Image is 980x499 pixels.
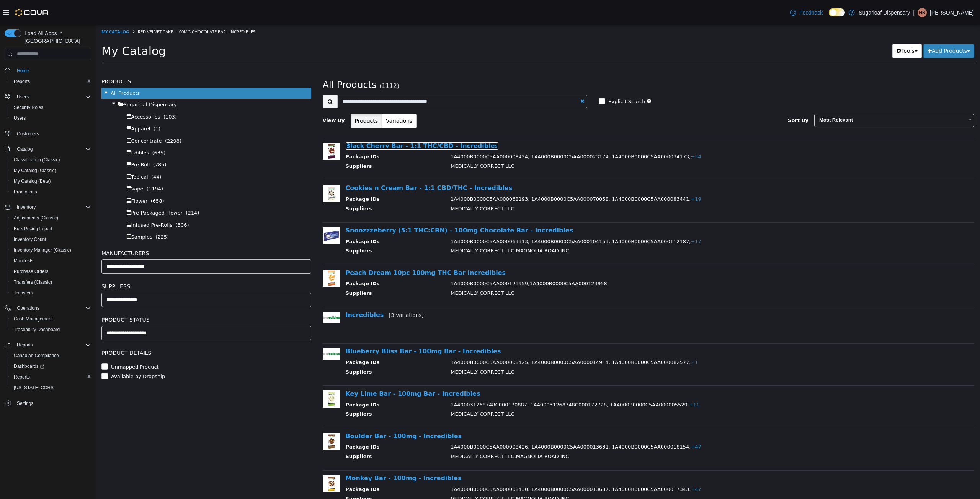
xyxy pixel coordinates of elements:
nav: Complex example [5,62,91,429]
th: Package IDs [250,461,350,470]
span: Operations [17,305,39,311]
img: 150 [227,366,244,383]
span: Reports [11,77,91,86]
button: Transfers (Classic) [8,277,94,288]
span: Inventory [17,204,36,210]
a: Snoozzzeberry (5:1 THC:CBN) - 100mg Chocolate Bar - Incredibles [250,202,478,209]
a: Settings [14,399,36,408]
button: Bulk Pricing Import [8,223,94,234]
button: Add Products [828,19,879,33]
span: 1A4000B0000C5AA000063313, 1A4000B0000C5AA000104153, 1A4000B0000C5AA000112187, [355,214,606,219]
label: Unmapped Product [13,338,63,346]
th: Package IDs [250,128,350,138]
a: Transfers [11,288,36,297]
button: Operations [2,303,94,314]
span: Pre-Packaged Flower [35,185,87,191]
button: Cash Management [8,314,94,324]
span: Washington CCRS [11,383,91,392]
td: MEDICALLY CORRECT LLC [349,385,846,395]
span: View By [227,93,249,98]
span: Inventory [14,203,91,212]
span: Users [11,114,91,123]
button: Promotions [8,187,94,197]
td: MEDICALLY CORRECT LLC [349,180,846,190]
button: Reports [8,76,94,87]
span: All Products [227,55,281,65]
a: Dashboards [8,361,94,372]
span: Inventory Count [11,235,91,244]
span: Pre-Roll [35,137,54,143]
span: 1A4000B0000C5AA000068193, 1A4000B0000C5AA000070058, 1A4000B0000C5AA000083441, [355,171,606,177]
th: Package IDs [250,334,350,343]
a: Black Cherry Bar - 1:1 THC/CBD - Incredibles [250,117,403,125]
span: Feedback [799,9,823,16]
th: Package IDs [250,255,350,265]
a: Boulder Bar - 100mg - Incredibles [250,408,366,415]
span: Catalog [14,145,91,154]
a: Incredibles[3 variations] [250,286,328,294]
img: 150 [227,245,244,262]
a: Dashboards [11,362,47,371]
button: My Catalog (Beta) [8,176,94,187]
th: Suppliers [250,265,350,274]
input: Dark Mode [829,8,845,16]
th: Package IDs [250,213,350,223]
span: +17 [595,214,605,219]
th: Package IDs [250,376,350,386]
button: Manifests [8,255,94,266]
span: Bulk Pricing Import [11,224,91,233]
span: Canadian Compliance [14,353,59,359]
span: Settings [17,400,33,406]
a: Home [14,66,32,75]
p: | [913,8,915,17]
span: 1A4000B0000C5AA000008425, 1A4000B0000C5AA000014914, 1A4000B0000C5AA000082577, [355,335,602,340]
button: Catalog [2,144,94,154]
th: Package IDs [250,418,350,428]
span: Traceabilty Dashboard [11,325,91,334]
span: My Catalog [6,20,70,33]
a: Cash Management [11,314,56,323]
a: Cookies n Cream Bar - 1:1 CBD/THC - Incredibles [250,159,417,167]
span: +34 [595,129,605,135]
button: Inventory Count [8,234,94,245]
img: 150 [227,202,244,219]
span: Customers [14,129,91,138]
h5: Manufacturers [6,224,216,233]
span: Classification (Classic) [11,155,91,164]
span: 1A4000B0000C5AA000008426, 1A4000B0000C5AA000013631, 1A4000B0000C5AA000018154, [355,419,606,425]
button: Inventory [2,202,94,213]
span: Catalog [17,146,33,152]
td: MEDICALLY CORRECT LLC,MAGNOLIA ROAD INC [349,222,846,232]
th: Suppliers [250,180,350,190]
button: Purchase Orders [8,266,94,277]
button: Inventory Manager (Classic) [8,245,94,255]
img: 150 [227,450,244,468]
span: Transfers (Classic) [14,279,52,285]
span: (103) [68,89,81,95]
a: Feedback [787,5,826,20]
span: Reports [17,342,33,348]
span: Reports [14,340,91,349]
img: 150 [227,323,244,335]
h5: Products [6,52,216,61]
span: HR [919,8,925,17]
a: Promotions [11,187,40,197]
button: My Catalog (Classic) [8,165,94,176]
button: Adjustments (Classic) [8,213,94,223]
button: Customers [2,128,94,139]
span: (1194) [51,161,67,167]
td: MEDICALLY CORRECT LLC [349,265,846,274]
span: +47 [595,419,605,425]
span: (1) [58,101,65,107]
span: Purchase Orders [11,267,91,276]
span: Sugarloaf Dispensary [28,77,81,83]
span: Customers [17,131,39,137]
button: Reports [2,340,94,350]
button: Variations [286,89,321,103]
span: +11 [593,377,604,383]
span: Inventory Count [14,236,46,242]
a: My Catalog [6,4,33,10]
button: Home [2,65,94,76]
span: Home [17,68,29,74]
label: Explicit Search [511,73,549,81]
